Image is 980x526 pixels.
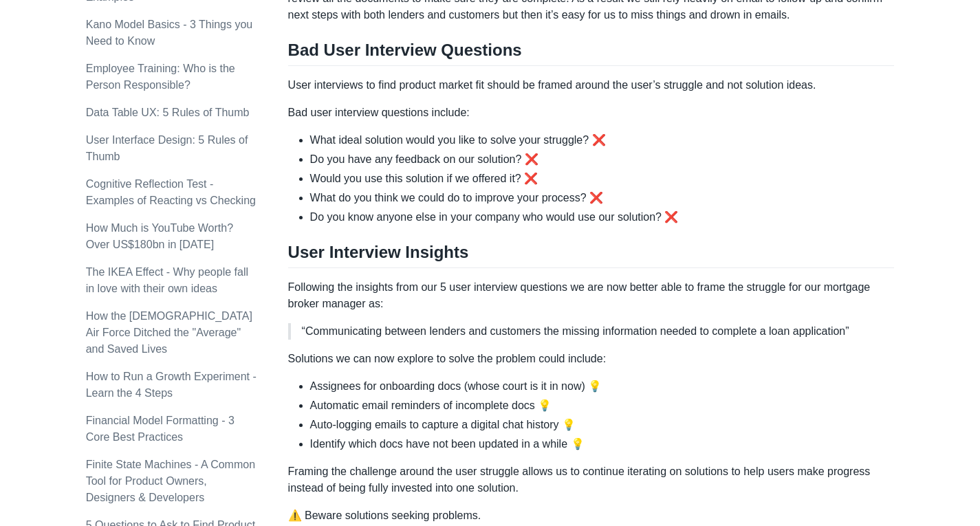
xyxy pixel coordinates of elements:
[310,436,895,452] li: Identify which docs have not been updated in a while 💡
[288,105,895,121] p: Bad user interview questions include:
[310,417,895,433] li: Auto-logging emails to capture a digital chat history 💡
[302,323,884,340] p: “Communicating between lenders and customers the missing information needed to complete a loan ap...
[86,459,255,503] a: Finite State Machines - A Common Tool for Product Owners, Designers & Developers
[86,266,248,294] a: The IKEA Effect - Why people fall in love with their own ideas
[310,209,895,226] li: Do you know anyone else in your company who would use our solution? ❌
[86,371,257,399] a: How to Run a Growth Experiment - Learn the 4 Steps
[310,171,895,187] li: Would you use this solution if we offered it? ❌
[288,77,895,94] p: User interviews to find product market fit should be framed around the user’s struggle and not so...
[310,397,895,414] li: Automatic email reminders of incomplete docs 💡
[288,279,895,312] p: Following the insights from our 5 user interview questions we are now better able to frame the st...
[288,242,895,268] h2: User Interview Insights
[86,63,235,91] a: Employee Training: Who is the Person Responsible?
[310,132,895,149] li: What ideal solution would you like to solve your struggle? ❌
[86,19,253,47] a: Kano Model Basics - 3 Things you Need to Know
[86,107,250,118] a: Data Table UX: 5 Rules of Thumb
[310,190,895,206] li: What do you think we could do to improve your process? ❌
[86,415,235,443] a: Financial Model Formatting - 3 Core Best Practices
[310,151,895,168] li: Do you have any feedback on our solution? ❌
[86,178,256,206] a: Cognitive Reflection Test - Examples of Reacting vs Checking
[288,351,895,367] p: Solutions we can now explore to solve the problem could include:
[310,378,895,395] li: Assignees for onboarding docs (whose court is it in now) 💡
[86,222,233,250] a: How Much is YouTube Worth? Over US$180bn in [DATE]
[86,134,248,162] a: User Interface Design: 5 Rules of Thumb
[288,507,895,524] p: ⚠️ Beware solutions seeking problems.
[288,463,895,496] p: Framing the challenge around the user struggle allows us to continue iterating on solutions to he...
[86,310,252,355] a: How the [DEMOGRAPHIC_DATA] Air Force Ditched the "Average" and Saved Lives
[288,40,895,66] h2: Bad User Interview Questions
